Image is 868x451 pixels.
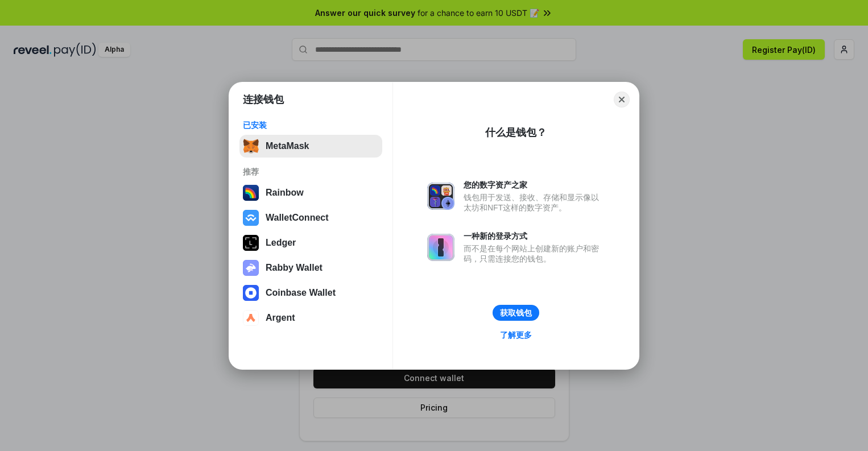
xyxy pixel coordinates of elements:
button: Rabby Wallet [239,256,382,279]
div: 已安装 [243,120,379,130]
img: svg+xml,%3Csvg%20xmlns%3D%22http%3A%2F%2Fwww.w3.org%2F2000%2Fsvg%22%20width%3D%2228%22%20height%3... [243,235,259,251]
div: Rabby Wallet [266,263,323,273]
div: Ledger [266,238,296,248]
div: MetaMask [266,141,309,151]
a: 了解更多 [493,328,539,342]
div: 获取钱包 [500,308,532,318]
div: 而不是在每个网站上创建新的账户和密码，只需连接您的钱包。 [464,243,605,264]
div: 推荐 [243,167,379,177]
img: svg+xml,%3Csvg%20width%3D%2228%22%20height%3D%2228%22%20viewBox%3D%220%200%2028%2028%22%20fill%3D... [243,310,259,326]
button: WalletConnect [239,206,382,229]
button: Argent [239,307,382,329]
div: Rainbow [266,188,304,198]
div: WalletConnect [266,213,329,223]
button: 获取钱包 [493,305,539,321]
img: svg+xml,%3Csvg%20width%3D%22120%22%20height%3D%22120%22%20viewBox%3D%220%200%20120%20120%22%20fil... [243,185,259,201]
div: 钱包用于发送、接收、存储和显示像以太坊和NFT这样的数字资产。 [464,192,605,213]
div: 您的数字资产之家 [464,180,605,190]
button: Close [614,92,630,107]
img: svg+xml,%3Csvg%20width%3D%2228%22%20height%3D%2228%22%20viewBox%3D%220%200%2028%2028%22%20fill%3D... [243,285,259,301]
img: svg+xml,%3Csvg%20xmlns%3D%22http%3A%2F%2Fwww.w3.org%2F2000%2Fsvg%22%20fill%3D%22none%22%20viewBox... [427,234,454,261]
img: svg+xml,%3Csvg%20width%3D%2228%22%20height%3D%2228%22%20viewBox%3D%220%200%2028%2028%22%20fill%3D... [243,210,259,226]
h1: 连接钱包 [243,93,284,106]
img: svg+xml,%3Csvg%20fill%3D%22none%22%20height%3D%2233%22%20viewBox%3D%220%200%2035%2033%22%20width%... [243,138,259,154]
button: Rainbow [239,181,382,204]
div: Coinbase Wallet [266,288,336,298]
div: 一种新的登录方式 [464,231,605,241]
div: 了解更多 [500,330,532,340]
img: svg+xml,%3Csvg%20xmlns%3D%22http%3A%2F%2Fwww.w3.org%2F2000%2Fsvg%22%20fill%3D%22none%22%20viewBox... [243,260,259,276]
img: svg+xml,%3Csvg%20xmlns%3D%22http%3A%2F%2Fwww.w3.org%2F2000%2Fsvg%22%20fill%3D%22none%22%20viewBox... [427,183,454,210]
button: Coinbase Wallet [239,282,382,304]
button: Ledger [239,231,382,254]
div: Argent [266,313,295,323]
div: 什么是钱包？ [485,126,547,139]
button: MetaMask [239,135,382,158]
